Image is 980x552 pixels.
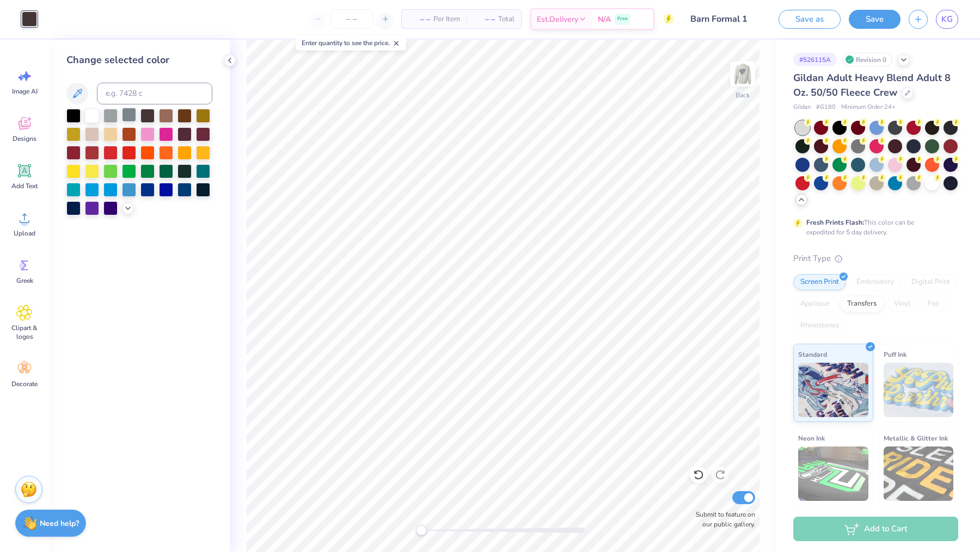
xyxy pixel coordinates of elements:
div: Accessibility label [416,525,427,536]
span: – – [408,14,430,25]
span: Greek [16,276,33,285]
span: Metallic & Glitter Ink [884,432,948,444]
button: Save [849,10,901,29]
div: Back [736,90,750,100]
div: Embroidery [849,274,901,290]
span: Designs [13,134,36,143]
span: Decorate [11,380,38,388]
input: – – [330,9,373,29]
span: Minimum Order: 24 + [841,103,896,112]
img: Standard [798,363,868,417]
input: Untitled Design [682,8,762,30]
span: Neon Ink [798,432,825,444]
div: Applique [793,296,837,312]
img: Neon Ink [798,446,868,501]
input: e.g. 7428 c [97,83,212,104]
div: Revision 0 [842,53,892,66]
span: Gildan Adult Heavy Blend Adult 8 Oz. 50/50 Fleece Crew [793,71,951,99]
strong: Need help? [40,518,79,529]
span: Clipart & logos [7,324,42,341]
div: Enter quantity to see the price. [296,35,406,51]
span: Standard [798,349,827,360]
div: Screen Print [793,274,846,290]
div: Change selected color [66,53,212,67]
span: Add Text [11,182,38,190]
span: # G180 [816,103,836,112]
div: Digital Print [904,274,957,290]
span: Per Item [433,14,460,25]
div: Transfers [840,296,884,312]
a: KG [936,10,958,29]
span: Gildan [793,103,811,112]
strong: Fresh Prints Flash: [806,218,864,227]
div: Print Type [793,252,958,265]
div: # 526115A [793,53,837,66]
button: Save as [779,10,841,29]
span: Upload [14,229,35,238]
span: N/A [598,14,611,25]
span: Puff Ink [884,349,906,360]
span: – – [473,14,495,25]
span: KG [941,13,953,26]
div: Foil [921,296,946,312]
div: Rhinestones [793,318,846,334]
span: Image AI [12,87,38,96]
div: This color can be expedited for 5 day delivery. [806,218,940,237]
img: Back [732,63,754,85]
img: Puff Ink [884,363,954,417]
div: Vinyl [887,296,917,312]
span: Free [617,15,628,23]
span: Est. Delivery [537,14,578,25]
label: Submit to feature on our public gallery. [690,510,755,529]
img: Metallic & Glitter Ink [884,446,954,501]
span: Total [498,14,514,25]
